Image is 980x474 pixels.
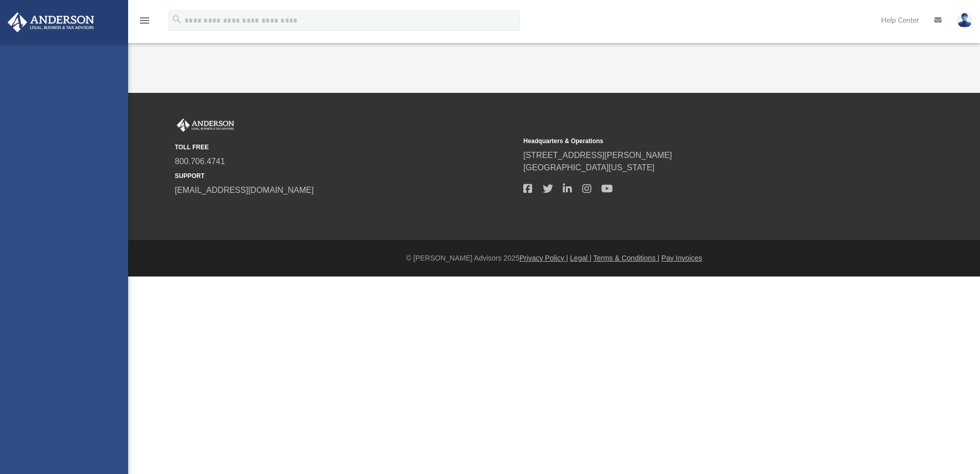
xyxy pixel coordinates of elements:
small: SUPPORT [175,171,516,181]
img: Anderson Advisors Platinum Portal [175,118,236,132]
a: Terms & Conditions | [594,254,660,262]
a: 800.706.4741 [175,157,225,166]
small: Headquarters & Operations [523,136,865,146]
a: [EMAIL_ADDRESS][DOMAIN_NAME] [175,186,314,194]
a: [STREET_ADDRESS][PERSON_NAME] [523,151,672,160]
a: Privacy Policy | [520,254,568,262]
a: Pay Invoices [661,254,702,262]
a: [GEOGRAPHIC_DATA][US_STATE] [523,163,655,172]
div: © [PERSON_NAME] Advisors 2025 [128,253,980,264]
img: User Pic [957,13,972,28]
i: search [171,14,182,25]
i: menu [138,14,151,27]
a: menu [138,19,151,27]
a: Legal | [570,254,591,262]
img: Anderson Advisors Platinum Portal [5,12,97,32]
small: TOLL FREE [175,143,516,152]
